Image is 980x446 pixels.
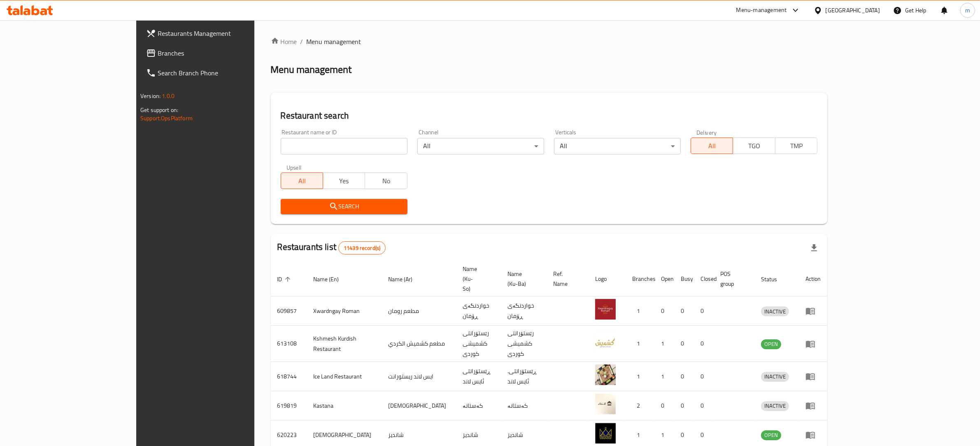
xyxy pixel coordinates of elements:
[314,274,350,284] span: Name (En)
[626,362,654,391] td: 1
[761,372,789,381] span: INACTIVE
[799,262,827,297] th: Action
[694,297,714,326] td: 0
[674,362,694,391] td: 0
[140,91,161,101] span: Version:
[501,391,547,420] td: کەستانە
[595,423,616,444] img: Shandiz
[654,297,674,326] td: 0
[417,138,544,154] div: All
[307,37,361,47] span: Menu management
[720,269,745,289] span: POS group
[654,326,674,362] td: 1
[761,401,789,411] span: INACTIVE
[326,175,362,187] span: Yes
[271,37,827,47] nav: breadcrumb
[140,105,178,115] span: Get support on:
[456,391,501,420] td: کەستانە
[761,307,789,316] span: INACTIVE
[694,140,730,152] span: All
[805,371,821,381] div: Menu
[140,23,300,43] a: Restaurants Management
[287,201,401,212] span: Search
[158,48,293,58] span: Branches
[162,91,175,101] span: 1.0.0
[696,129,717,135] label: Delivery
[589,262,626,297] th: Logo
[382,326,456,362] td: مطعم كشميش الكردي
[281,110,817,122] h2: Restaurant search
[805,401,821,411] div: Menu
[307,297,382,326] td: Xwardngay Roman
[368,175,404,187] span: No
[307,362,382,391] td: Ice Land Restaurant
[501,326,547,362] td: رێستۆرانتی کشمیشى كوردى
[501,362,547,391] td: .ڕێستۆرانتی ئایس لاند
[626,326,654,362] td: 1
[733,138,775,154] button: TGO
[779,140,814,152] span: TMP
[382,391,456,420] td: [DEMOGRAPHIC_DATA]
[307,326,382,362] td: Kshmesh Kurdish Restaurant
[338,241,386,255] div: Total records count
[595,332,616,353] img: Kshmesh Kurdish Restaurant
[140,63,300,83] a: Search Branch Phone
[507,269,537,289] span: Name (Ku-Ba)
[804,238,824,258] div: Export file
[761,274,788,284] span: Status
[382,362,456,391] td: ايس لاند ريستورانت
[736,5,787,15] div: Menu-management
[826,6,880,15] div: [GEOGRAPHIC_DATA]
[382,297,456,326] td: مطعم رومان
[805,339,821,349] div: Menu
[626,297,654,326] td: 1
[736,140,772,152] span: TGO
[501,297,547,326] td: خواردنگەی ڕۆمان
[286,164,302,170] label: Upsell
[158,28,293,38] span: Restaurants Management
[456,297,501,326] td: خواردنگەی ڕۆمان
[694,326,714,362] td: 0
[674,391,694,420] td: 0
[307,391,382,420] td: Kastana
[595,394,616,414] img: Kastana
[456,362,501,391] td: ڕێستۆرانتی ئایس لاند
[654,362,674,391] td: 1
[281,173,323,189] button: All
[281,199,407,214] button: Search
[691,138,733,154] button: All
[761,306,789,316] div: INACTIVE
[339,244,385,252] span: 11439 record(s)
[674,326,694,362] td: 0
[158,68,293,78] span: Search Branch Phone
[140,43,300,63] a: Branches
[595,364,616,385] img: Ice Land Restaurant
[300,37,303,47] li: /
[554,138,681,154] div: All
[761,401,789,411] div: INACTIVE
[694,362,714,391] td: 0
[284,175,320,187] span: All
[277,274,293,284] span: ID
[456,326,501,362] td: رێستۆرانتی کشمیشى كوردى
[761,430,781,440] span: OPEN
[271,63,352,76] h2: Menu management
[140,113,193,124] a: Support.OpsPlatform
[694,262,714,297] th: Closed
[775,138,817,154] button: TMP
[805,306,821,316] div: Menu
[388,274,423,284] span: Name (Ar)
[965,6,970,15] span: m
[626,262,654,297] th: Branches
[595,299,616,320] img: Xwardngay Roman
[805,430,821,440] div: Menu
[654,262,674,297] th: Open
[626,391,654,420] td: 2
[554,269,579,289] span: Ref. Name
[277,241,386,255] h2: Restaurants list
[674,262,694,297] th: Busy
[674,297,694,326] td: 0
[761,339,781,349] div: OPEN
